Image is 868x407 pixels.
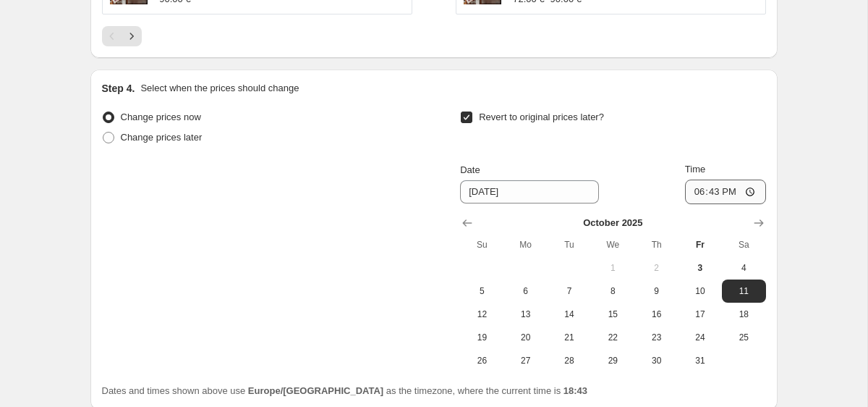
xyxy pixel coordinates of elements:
button: Wednesday October 8 2025 [591,280,634,303]
b: 18:43 [563,385,587,396]
span: 12 [466,309,498,320]
span: Change prices now [121,112,201,122]
span: 15 [597,309,629,320]
button: Sunday October 12 2025 [460,303,503,326]
input: 12:00 [685,180,766,204]
button: Friday October 24 2025 [678,326,722,349]
th: Thursday [634,233,678,256]
button: Thursday October 9 2025 [634,280,678,303]
button: Saturday October 11 2025 [722,280,765,303]
span: 5 [466,285,498,297]
button: Thursday October 30 2025 [634,349,678,372]
span: 29 [597,355,629,366]
button: Tuesday October 7 2025 [548,280,591,303]
span: Mo [510,239,542,251]
span: Change prices later [121,132,203,143]
button: Friday October 17 2025 [678,303,722,326]
button: Thursday October 23 2025 [634,326,678,349]
span: 28 [553,355,585,366]
button: Thursday October 2 2025 [634,256,678,280]
span: 1 [597,262,629,274]
span: 20 [510,332,542,343]
span: Date [460,164,480,175]
span: Su [466,239,498,251]
span: 26 [466,355,498,366]
span: 24 [684,332,716,343]
span: 18 [728,309,759,320]
span: Revert to original prices later? [479,112,604,122]
th: Tuesday [548,233,591,256]
nav: Pagination [102,26,142,46]
span: 7 [553,285,585,297]
button: Show previous month, September 2025 [457,213,477,233]
span: 4 [728,262,759,274]
span: 13 [510,309,542,320]
span: 23 [640,332,672,343]
button: Monday October 6 2025 [504,280,548,303]
button: Tuesday October 21 2025 [548,326,591,349]
span: Fr [684,239,716,251]
button: Thursday October 16 2025 [634,303,678,326]
span: Time [685,164,705,175]
span: 31 [684,355,716,366]
h2: Step 4. [102,81,135,96]
span: 16 [640,309,672,320]
span: 19 [466,332,498,343]
button: Sunday October 19 2025 [460,326,503,349]
span: 30 [640,355,672,366]
span: Tu [553,239,585,251]
span: Th [640,239,672,251]
span: 14 [553,309,585,320]
span: Sa [728,239,759,251]
th: Wednesday [591,233,634,256]
span: 8 [597,285,629,297]
span: 22 [597,332,629,343]
button: Saturday October 18 2025 [722,303,765,326]
span: 11 [728,285,759,297]
button: Wednesday October 1 2025 [591,256,634,280]
span: 2 [640,262,672,274]
p: Select when the prices should change [140,81,299,96]
button: Sunday October 5 2025 [460,280,503,303]
span: 27 [510,355,542,366]
th: Sunday [460,233,503,256]
span: 6 [510,285,542,297]
span: 17 [684,309,716,320]
button: Friday October 10 2025 [678,280,722,303]
button: Monday October 20 2025 [504,326,548,349]
button: Tuesday October 14 2025 [548,303,591,326]
input: 10/3/2025 [460,180,599,204]
button: Monday October 27 2025 [504,349,548,372]
span: 3 [684,262,716,274]
th: Monday [504,233,548,256]
button: Monday October 13 2025 [504,303,548,326]
span: 10 [684,285,716,297]
span: 21 [553,332,585,343]
span: We [597,239,629,251]
button: Tuesday October 28 2025 [548,349,591,372]
button: Saturday October 25 2025 [722,326,765,349]
button: Wednesday October 15 2025 [591,303,634,326]
span: 9 [640,285,672,297]
button: Friday October 31 2025 [678,349,722,372]
span: 25 [728,332,759,343]
button: Wednesday October 22 2025 [591,326,634,349]
button: Show next month, November 2025 [749,213,769,233]
b: Europe/[GEOGRAPHIC_DATA] [248,385,383,396]
th: Saturday [722,233,765,256]
button: Next [122,26,142,46]
th: Friday [678,233,722,256]
button: Sunday October 26 2025 [460,349,503,372]
button: Saturday October 4 2025 [722,256,765,280]
button: Today Friday October 3 2025 [678,256,722,280]
span: Dates and times shown above use as the timezone, where the current time is [102,385,588,396]
button: Wednesday October 29 2025 [591,349,634,372]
